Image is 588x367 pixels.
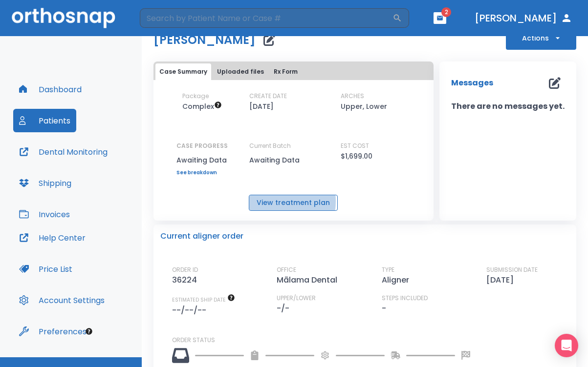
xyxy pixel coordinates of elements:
[249,92,287,101] p: CREATE DATE
[13,78,87,101] button: Dashboard
[441,7,451,17] span: 2
[155,63,432,80] div: tabs
[172,296,235,304] span: The date will be available after approving treatment plan
[172,265,198,274] p: ORDER ID
[341,101,387,112] p: Upper, Lower
[13,257,78,281] button: Price List
[277,265,296,274] p: OFFICE
[382,265,394,274] p: TYPE
[12,8,115,28] img: Orthosnap
[213,63,268,80] button: Uploaded files
[182,102,222,111] span: Up to 50 Steps (100 aligners)
[555,334,578,357] div: Open Intercom Messenger
[13,320,92,343] button: Preferences
[172,305,210,316] p: --/--/--
[249,101,274,112] p: [DATE]
[341,150,372,162] p: $1,699.00
[13,203,76,226] button: Invoices
[172,336,569,345] p: ORDER STATUS
[451,77,493,89] p: Messages
[172,274,201,286] p: 36224
[277,294,316,303] p: UPPER/LOWER
[13,226,91,249] button: Help Center
[382,303,386,314] p: -
[506,26,576,50] button: Actions
[471,9,576,27] button: [PERSON_NAME]
[155,63,211,80] button: Case Summary
[341,92,364,101] p: ARCHES
[182,92,209,101] p: Package
[249,154,337,166] p: Awaiting Data
[486,265,538,274] p: SUBMISSION DATE
[13,171,77,195] button: Shipping
[176,170,228,176] a: See breakdown
[270,63,302,80] button: Rx Form
[277,303,293,314] p: -/-
[341,142,369,150] p: EST COST
[176,142,228,150] p: CASE PROGRESS
[13,288,110,312] button: Account Settings
[153,34,256,46] h1: [PERSON_NAME]
[160,230,243,242] p: Current aligner order
[13,140,113,163] button: Dental Monitoring
[140,8,392,28] input: Search by Patient Name or Case #
[249,195,338,211] button: View treatment plan
[277,274,341,286] p: Mālama Dental
[249,142,337,150] p: Current Batch
[176,154,228,166] p: Awaiting Data
[439,101,576,112] p: There are no messages yet.
[486,274,518,286] p: [DATE]
[13,109,76,132] button: Patients
[85,327,93,336] div: Tooltip anchor
[382,294,428,303] p: STEPS INCLUDED
[382,274,413,286] p: Aligner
